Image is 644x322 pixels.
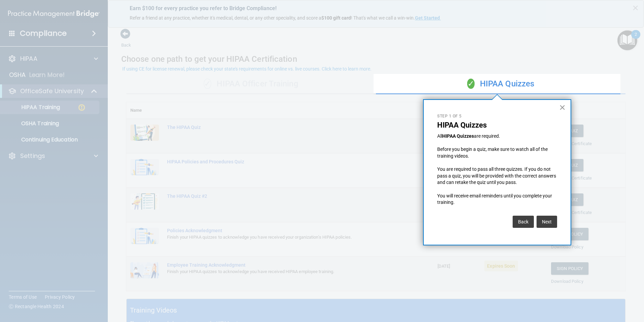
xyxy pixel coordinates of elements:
[467,79,475,89] span: ✓
[437,146,557,159] p: Before you begin a quiz, make sure to watch all of the training videos.
[437,166,557,186] p: You are required to pass all three quizzes. If you do not pass a quiz, you will be provided with ...
[437,121,557,130] p: HIPAA Quizzes
[513,216,534,228] button: Back
[376,74,625,94] div: HIPAA Quizzes
[437,193,557,206] p: You will receive email reminders until you complete your training.
[537,216,557,228] button: Next
[442,133,474,139] strong: HIPAA Quizzes
[437,113,557,119] p: Step 1 of 5
[474,133,500,139] span: are required.
[437,133,442,139] span: All
[559,102,566,113] button: Close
